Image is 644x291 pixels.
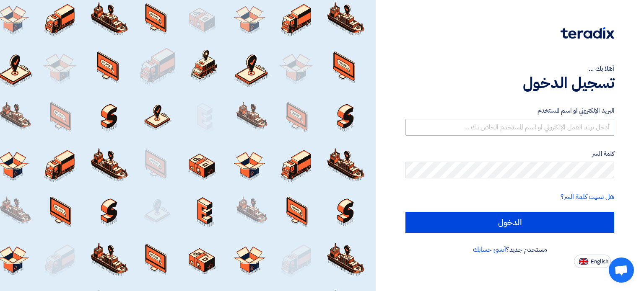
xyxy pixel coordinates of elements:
img: Teradix logo [561,27,614,39]
a: هل نسيت كلمة السر؟ [561,192,614,202]
div: مستخدم جديد؟ [405,245,614,255]
h1: تسجيل الدخول [405,74,614,92]
input: أدخل بريد العمل الإلكتروني او اسم المستخدم الخاص بك ... [405,119,614,136]
span: English [591,259,608,265]
label: كلمة السر [405,149,614,159]
div: Open chat [609,258,634,283]
div: أهلا بك ... [405,64,614,74]
label: البريد الإلكتروني او اسم المستخدم [405,106,614,116]
button: English [574,255,611,268]
img: en-US.png [579,258,588,265]
a: أنشئ حسابك [473,245,506,255]
input: الدخول [405,212,614,233]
